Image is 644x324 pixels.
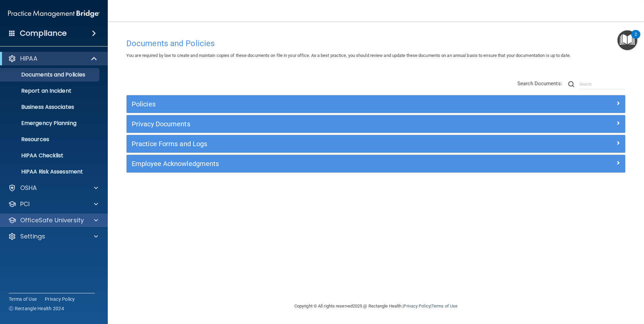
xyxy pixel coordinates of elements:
[9,305,64,312] span: Ⓒ Rectangle Health 2024
[568,81,574,87] img: ic-search.3b580494.png
[4,71,96,78] p: Documents and Policies
[8,200,98,208] a: PCI
[8,55,98,63] a: HIPAA
[132,99,620,109] a: Policies
[4,168,96,175] p: HIPAA Risk Assessment
[132,119,620,129] a: Privacy Documents
[4,136,96,143] p: Resources
[126,53,571,58] span: You are required by law to create and maintain copies of these documents on file in your office. ...
[20,29,67,38] h4: Compliance
[253,295,499,317] div: Copyright © All rights reserved 2025 @ Rectangle Health | |
[404,303,430,309] a: Privacy Policy
[8,7,100,21] img: PMB logo
[132,158,620,169] a: Employee Acknowledgments
[45,296,75,302] a: Privacy Policy
[20,200,30,208] p: PCI
[132,160,495,167] h5: Employee Acknowledgments
[132,100,495,108] h5: Policies
[20,232,45,240] p: Settings
[8,232,98,240] a: Settings
[8,184,98,192] a: OSHA
[9,296,37,302] a: Terms of Use
[517,80,562,87] span: Search Documents:
[579,79,625,89] input: Search
[20,216,84,224] p: OfficeSafe University
[132,138,620,149] a: Practice Forms and Logs
[132,120,495,128] h5: Privacy Documents
[20,184,37,192] p: OSHA
[8,216,98,224] a: OfficeSafe University
[635,34,637,43] div: 2
[4,88,96,94] p: Report an Incident
[126,39,625,48] h4: Documents and Policies
[431,303,457,309] a: Terms of Use
[617,30,637,50] button: Open Resource Center, 2 new notifications
[527,276,636,303] iframe: Drift Widget Chat Controller
[4,104,96,110] p: Business Associates
[4,120,96,127] p: Emergency Planning
[4,152,96,159] p: HIPAA Checklist
[20,55,37,63] p: HIPAA
[132,140,495,148] h5: Practice Forms and Logs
